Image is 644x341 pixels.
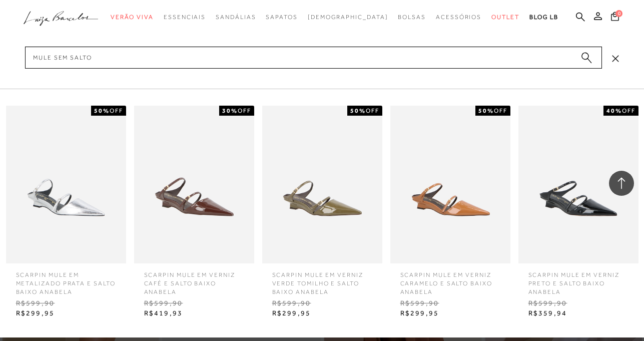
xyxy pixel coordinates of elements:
[529,8,558,27] a: BLOG LB
[393,296,508,311] span: R$599,90
[110,107,123,114] span: OFF
[266,8,297,27] a: categoryNavScreenReaderText
[518,106,638,263] img: SCARPIN MULE EM VERNIZ PRETO E SALTO BAIXO ANABELA
[137,306,252,321] span: R$419,93
[622,107,635,114] span: OFF
[260,106,385,321] a: SCARPIN MULE EM VERNIZ VERDE TOMILHO E SALTO BAIXO ANABELA 50%OFF SCARPIN MULE EM VERNIZ VERDE TO...
[111,14,154,21] span: Verão Viva
[216,8,256,27] a: categoryNavScreenReaderText
[222,107,238,114] strong: 30%
[393,306,508,321] span: R$299,95
[436,14,481,21] span: Acessórios
[238,107,251,114] span: OFF
[6,106,126,263] img: SCARPIN MULE EM METALIZADO PRATA E SALTO BAIXO ANABELA
[265,306,380,321] span: R$299,95
[265,296,380,311] span: R$599,90
[398,14,426,21] span: Bolsas
[94,107,110,114] strong: 50%
[111,8,154,27] a: categoryNavScreenReaderText
[164,14,206,21] span: Essenciais
[9,296,124,311] span: R$599,90
[137,296,252,311] span: R$599,90
[350,107,366,114] strong: 50%
[606,107,622,114] strong: 40%
[265,263,380,296] span: SCARPIN MULE EM VERNIZ VERDE TOMILHO E SALTO BAIXO ANABELA
[25,47,602,69] input: Buscar.
[366,107,379,114] span: OFF
[521,306,636,321] span: R$359,94
[478,107,494,114] strong: 50%
[308,14,388,21] span: [DEMOGRAPHIC_DATA]
[615,10,622,17] span: 0
[134,106,254,263] img: SCARPIN MULE EM VERNIZ CAFÉ E SALTO BAIXO ANABELA
[516,106,641,321] a: SCARPIN MULE EM VERNIZ PRETO E SALTO BAIXO ANABELA 40%OFF SCARPIN MULE EM VERNIZ PRETO E SALTO BA...
[388,106,513,321] a: SCARPIN MULE EM VERNIZ CARAMELO E SALTO BAIXO ANABELA 50%OFF SCARPIN MULE EM VERNIZ CARAMELO E SA...
[4,106,129,321] a: SCARPIN MULE EM METALIZADO PRATA E SALTO BAIXO ANABELA 50%OFF SCARPIN MULE EM METALIZADO PRATA E ...
[521,296,636,311] span: R$599,90
[9,306,124,321] span: R$299,95
[608,11,622,25] button: 0
[390,106,510,263] img: SCARPIN MULE EM VERNIZ CARAMELO E SALTO BAIXO ANABELA
[308,8,388,27] a: noSubCategoriesText
[164,8,206,27] a: categoryNavScreenReaderText
[266,14,297,21] span: Sapatos
[216,14,256,21] span: Sandálias
[137,263,252,296] span: SCARPIN MULE EM VERNIZ CAFÉ E SALTO BAIXO ANABELA
[436,8,481,27] a: categoryNavScreenReaderText
[9,263,124,296] span: SCARPIN MULE EM METALIZADO PRATA E SALTO BAIXO ANABELA
[491,8,519,27] a: categoryNavScreenReaderText
[398,8,426,27] a: categoryNavScreenReaderText
[529,14,558,21] span: BLOG LB
[393,263,508,296] span: SCARPIN MULE EM VERNIZ CARAMELO E SALTO BAIXO ANABELA
[521,263,636,296] span: SCARPIN MULE EM VERNIZ PRETO E SALTO BAIXO ANABELA
[132,106,257,321] a: SCARPIN MULE EM VERNIZ CAFÉ E SALTO BAIXO ANABELA 30%OFF SCARPIN MULE EM VERNIZ CAFÉ E SALTO BAIX...
[262,106,382,263] img: SCARPIN MULE EM VERNIZ VERDE TOMILHO E SALTO BAIXO ANABELA
[491,14,519,21] span: Outlet
[494,107,507,114] span: OFF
